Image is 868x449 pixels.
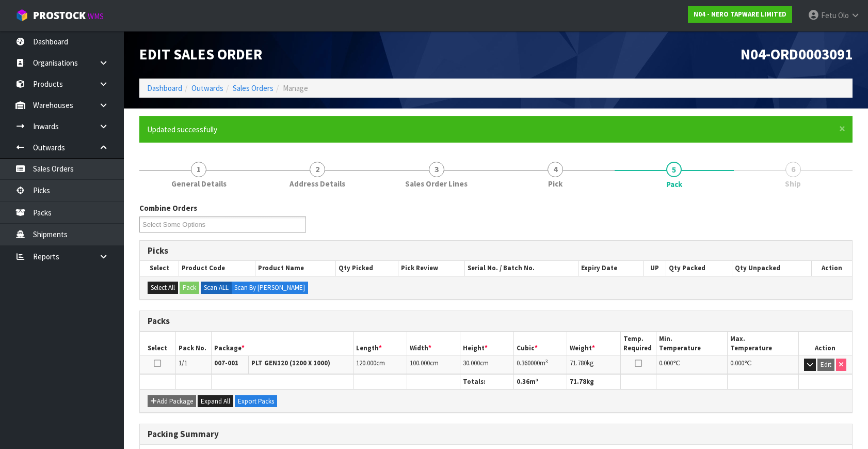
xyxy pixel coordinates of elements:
[578,261,644,275] th: Expiry Date
[513,332,567,356] th: Cubic
[620,332,656,356] th: Temp. Required
[33,9,86,22] span: ProStock
[821,10,837,20] span: Fetu
[214,359,238,367] strong: 007-001
[251,359,330,367] strong: PLT GEN120 (1200 X 1000)
[811,261,852,275] th: Action
[290,178,345,189] span: Address Details
[666,261,732,275] th: Qty Packed
[175,332,211,356] th: Pack No.
[727,332,798,356] th: Max. Temperature
[513,356,567,374] td: m
[517,359,540,367] span: 0.360000
[201,282,232,294] label: Scan ALL
[233,83,274,93] a: Sales Orders
[179,261,255,275] th: Product Code
[465,261,578,275] th: Serial No. / Batch No.
[570,359,587,367] span: 71.780
[694,10,786,19] strong: N04 - NERO TAPWARE LIMITED
[283,83,308,93] span: Manage
[148,395,196,408] button: Add Package
[429,162,444,177] span: 3
[398,261,465,275] th: Pick Review
[231,282,308,294] label: Scan By [PERSON_NAME]
[191,83,223,93] a: Outwards
[798,332,852,356] th: Action
[198,395,233,408] button: Expand All
[730,359,744,367] span: 0.000
[171,178,227,189] span: General Details
[335,261,398,275] th: Qty Picked
[548,162,563,177] span: 4
[838,10,849,20] span: Olo
[310,162,325,177] span: 2
[356,359,376,367] span: 120.000
[147,125,217,134] span: Updated successfully
[139,203,197,213] label: Combine Orders
[139,45,262,64] span: Edit Sales Order
[666,179,682,190] span: Pack
[353,356,407,374] td: cm
[460,356,514,374] td: cm
[656,332,727,356] th: Min. Temperature
[688,6,792,23] a: N04 - NERO TAPWARE LIMITED
[148,246,844,256] h3: Picks
[513,374,567,389] th: m³
[463,359,480,367] span: 30.000
[548,178,562,189] span: Pick
[656,356,727,374] td: ℃
[88,11,104,21] small: WMS
[148,316,844,326] h3: Packs
[201,397,230,406] span: Expand All
[407,332,460,356] th: Width
[732,261,811,275] th: Qty Unpacked
[785,178,801,189] span: Ship
[785,162,801,177] span: 6
[410,359,430,367] span: 100.000
[839,121,845,136] span: ×
[235,395,277,408] button: Export Packs
[140,332,175,356] th: Select
[545,358,548,365] sup: 3
[460,374,514,389] th: Totals:
[659,359,673,367] span: 0.000
[148,282,178,294] button: Select All
[741,45,853,64] span: N04-ORD0003091
[570,377,586,386] span: 71.78
[148,429,844,439] h3: Packing Summary
[817,359,834,371] button: Edit
[255,261,335,275] th: Product Name
[460,332,514,356] th: Height
[180,282,199,294] button: Pack
[517,377,529,386] span: 0.36
[644,261,666,275] th: UP
[211,332,353,356] th: Package
[567,374,621,389] th: kg
[15,9,28,22] img: cube-alt.png
[179,359,187,367] span: 1/1
[567,356,621,374] td: kg
[147,83,182,93] a: Dashboard
[407,356,460,374] td: cm
[666,162,682,177] span: 5
[405,178,468,189] span: Sales Order Lines
[567,332,621,356] th: Weight
[140,261,179,275] th: Select
[191,162,206,177] span: 1
[727,356,798,374] td: ℃
[353,332,407,356] th: Length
